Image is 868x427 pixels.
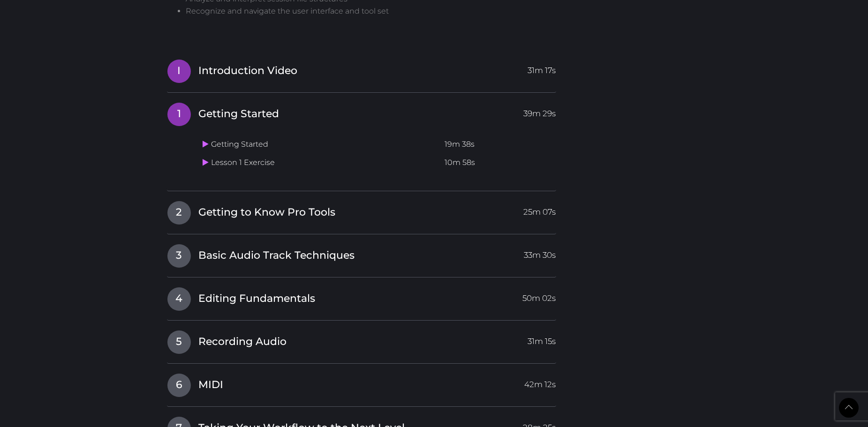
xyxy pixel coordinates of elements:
span: 5 [167,330,191,354]
a: 2Getting to Know Pro Tools25m 07s [167,201,557,220]
span: Editing Fundamentals [198,292,315,306]
a: Back to Top [839,398,859,418]
td: 10m 58s [441,154,556,172]
a: 4Editing Fundamentals50m 02s [167,287,557,307]
span: Basic Audio Track Techniques [198,248,355,263]
span: I [167,60,191,83]
td: 19m 38s [441,135,556,154]
span: MIDI [198,378,223,392]
td: Getting Started [199,135,441,154]
span: Getting to Know Pro Tools [198,205,335,220]
td: Lesson 1 Exercise [199,154,441,172]
a: 3Basic Audio Track Techniques33m 30s [167,244,557,263]
span: 25m 07s [523,201,556,218]
a: 1Getting Started39m 29s [167,102,557,122]
a: 5Recording Audio31m 15s [167,330,557,350]
span: 33m 30s [524,244,556,261]
span: 42m 12s [524,374,556,390]
span: Getting Started [198,107,279,121]
a: 6MIDI42m 12s [167,373,557,393]
span: 39m 29s [523,103,556,120]
span: 50m 02s [522,287,556,304]
span: Recording Audio [198,335,287,349]
span: 31m 17s [528,60,556,76]
span: 1 [167,103,191,126]
span: Introduction Video [198,64,297,78]
span: 6 [167,374,191,397]
li: Recognize and navigate the user interface and tool set [186,5,565,17]
span: 3 [167,244,191,268]
span: 2 [167,201,191,225]
span: 31m 15s [528,330,556,347]
span: 4 [167,287,191,311]
a: IIntroduction Video31m 17s [167,59,557,79]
